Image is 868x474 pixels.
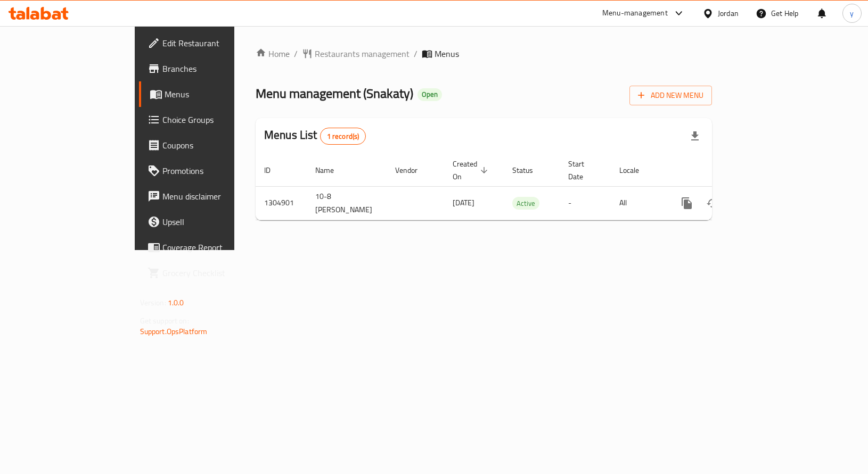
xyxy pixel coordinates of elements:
[294,47,298,60] li: /
[512,197,539,210] span: Active
[417,88,442,101] div: Open
[140,325,208,338] a: Support.OpsPlatform
[414,47,417,60] li: /
[162,139,271,152] span: Coupons
[139,30,280,56] a: Edit Restaurant
[162,37,271,49] span: Edit Restaurant
[718,7,739,19] div: Jordan
[264,127,366,145] h2: Menus List
[139,158,280,184] a: Promotions
[256,47,712,60] nav: breadcrumb
[512,197,539,210] div: Active
[435,47,459,60] span: Menus
[307,186,387,220] td: 10-8 [PERSON_NAME]
[315,164,348,177] span: Name
[850,7,854,19] span: y
[666,154,785,187] th: Actions
[140,314,189,328] span: Get support on:
[568,157,598,183] span: Start Date
[139,132,280,158] a: Coupons
[302,47,410,60] a: Restaurants management
[602,7,668,20] div: Menu-management
[139,56,280,81] a: Branches
[611,186,666,220] td: All
[162,215,271,228] span: Upsell
[453,157,491,183] span: Created On
[139,260,280,286] a: Grocery Checklist
[165,88,271,101] span: Menus
[256,154,785,220] table: enhanced table
[320,128,366,145] div: Total records count
[682,123,708,149] div: Export file
[256,81,413,105] span: Menu management ( Snakaty )
[139,184,280,209] a: Menu disclaimer
[315,47,410,60] span: Restaurants management
[264,164,284,177] span: ID
[139,81,280,107] a: Menus
[619,164,653,177] span: Locale
[162,241,271,254] span: Coverage Report
[140,296,166,310] span: Version:
[162,190,271,203] span: Menu disclaimer
[162,267,271,279] span: Grocery Checklist
[256,186,307,220] td: 1304901
[321,131,366,142] span: 1 record(s)
[638,89,703,102] span: Add New Menu
[700,190,725,216] button: Change Status
[395,164,431,177] span: Vendor
[162,113,271,126] span: Choice Groups
[139,209,280,235] a: Upsell
[162,62,271,75] span: Branches
[417,90,442,99] span: Open
[629,86,712,105] button: Add New Menu
[139,107,280,132] a: Choice Groups
[168,296,184,310] span: 1.0.0
[674,190,700,216] button: more
[512,164,547,177] span: Status
[139,235,280,260] a: Coverage Report
[453,196,474,210] span: [DATE]
[560,186,611,220] td: -
[162,164,271,177] span: Promotions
